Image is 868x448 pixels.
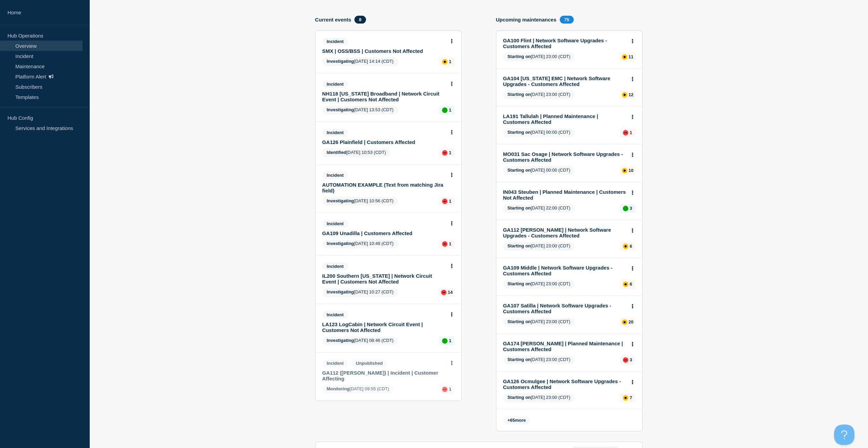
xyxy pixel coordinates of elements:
p: 11 [629,54,633,59]
span: [DATE] 14:14 (CDT) [322,57,398,66]
p: 10 [629,168,633,173]
div: up [442,338,447,344]
span: Investigating [327,198,354,203]
p: 3 [630,357,632,362]
a: IL200 Southern [US_STATE] | Network Circuit Event | Customers Not Affected [322,273,445,285]
span: Starting on [507,395,531,400]
p: 6 [630,244,632,249]
span: Starting on [507,243,531,248]
p: 1 [630,130,632,135]
span: Incident [322,171,348,179]
div: affected [623,281,628,287]
span: 75 [560,16,573,24]
div: affected [622,168,627,173]
a: GA174 [PERSON_NAME] | Planned Maintenance | Customers Affected [503,341,626,352]
p: 12 [629,92,633,97]
div: affected [442,59,447,64]
span: [DATE] 23:00 (CDT) [503,242,575,251]
span: Starting on [507,205,531,211]
div: affected [622,54,627,60]
a: GA107 Satilla | Network Software Upgrades - Customers Affected [503,303,626,314]
p: 1 [449,150,451,155]
span: Monitoring [327,386,350,391]
a: LA191 Tallulah | Planned Maintenance | Customers Affected [503,113,626,125]
a: GA109 Middle | Network Software Upgrades - Customers Affected [503,265,626,276]
span: [DATE] 23:00 (CDT) [503,280,575,289]
div: down [442,387,447,392]
span: [DATE] 23:00 (CDT) [503,318,575,327]
span: [DATE] 23:00 (CDT) [503,53,575,61]
span: Incident [322,129,348,136]
div: down [623,130,628,135]
div: down [442,199,447,204]
span: + more [503,416,530,424]
span: [DATE] 22:00 (CDT) [503,204,575,213]
span: [DATE] 23:00 (CDT) [503,393,575,402]
p: 14 [448,290,453,295]
a: LA123 LogCabin | Network Circuit Event | Customers Not Affected [322,321,445,333]
span: Investigating [327,59,354,64]
p: 1 [449,199,451,204]
div: affected [623,395,628,401]
a: GA109 Unadilla | Customers Affected [322,230,445,236]
span: Investigating [327,107,354,112]
span: Investigating [327,289,354,294]
span: [DATE] 10:27 (CDT) [322,288,398,297]
div: down [442,241,447,247]
span: Starting on [507,319,531,324]
a: AUTOMATION EXAMPLE (Text from matching Jira field) [322,182,445,193]
span: Starting on [507,168,531,173]
span: Starting on [507,54,531,59]
a: GA100 Flint | Network Software Upgrades - Customers Affected [503,38,626,49]
p: 6 [630,281,632,287]
p: 1 [449,387,451,392]
p: 1 [449,59,451,64]
span: 65 [510,418,515,423]
span: Incident [322,80,348,88]
p: 1 [449,338,451,343]
span: Investigating [327,338,354,343]
a: MO031 Sac Osage | Network Software Upgrades - Customers Affected [503,151,626,163]
p: 1 [449,241,451,246]
a: GA126 Ocmulgee | Network Software Upgrades - Customers Affected [503,378,626,390]
div: affected [622,319,627,325]
span: [DATE] 13:53 (CDT) [322,106,398,115]
span: [DATE] 08:46 (CDT) [322,336,398,345]
div: down [442,150,447,156]
h4: Current events [315,17,351,23]
div: affected [622,92,627,98]
a: IN043 Steuben | Planned Maintenance | Customers Not Affected [503,189,626,201]
p: 1 [449,107,451,113]
span: Incident [322,220,348,228]
span: Identified [327,150,347,155]
span: [DATE] 10:48 (CDT) [322,240,398,248]
div: up [442,107,447,113]
span: Investigating [327,241,354,246]
span: Incident [322,311,348,319]
h4: Upcoming maintenances [496,17,557,23]
a: GA126 Plainfield | Customers Affected [322,139,445,145]
span: [DATE] 00:00 (CDT) [503,128,575,137]
span: Starting on [507,92,531,97]
span: [DATE] 10:56 (CDT) [322,197,398,206]
span: 8 [354,16,366,24]
span: Starting on [507,357,531,362]
span: [DATE] 23:00 (CDT) [503,90,575,99]
div: up [623,206,628,211]
a: NH118 [US_STATE] Broadband | Network Circuit Event | Customers Not Affected [322,91,445,102]
span: Starting on [507,281,531,286]
p: 3 [630,206,632,211]
span: [DATE] 09:55 (CDT) [322,385,394,394]
span: Starting on [507,130,531,135]
p: 20 [629,319,633,324]
span: [DATE] 10:53 (CDT) [322,148,391,157]
span: Incident [322,38,348,45]
iframe: Help Scout Beacon - Open [834,424,854,445]
div: down [623,357,628,363]
span: [DATE] 23:00 (CDT) [503,356,575,364]
a: GA104 [US_STATE] EMC | Network Software Upgrades - Customers Affected [503,75,626,87]
span: Unpublished [351,359,387,367]
span: Incident [322,359,348,367]
a: GA112 ([PERSON_NAME]) | Incident | Customer Affecting [322,370,445,381]
p: 7 [630,395,632,400]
